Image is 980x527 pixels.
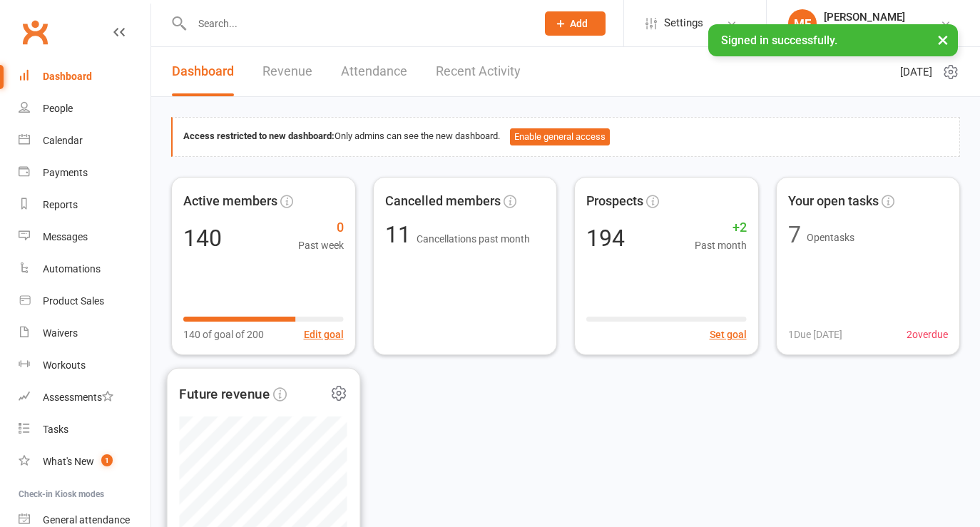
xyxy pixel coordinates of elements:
[824,11,905,24] div: [PERSON_NAME]
[19,221,150,253] a: Messages
[586,191,643,212] span: Prospects
[43,392,113,403] div: Assessments
[183,131,335,141] strong: Access restricted to new dashboard:
[43,167,88,178] div: Payments
[824,24,905,36] div: MFIIT
[19,93,150,125] a: People
[19,382,150,414] a: Assessments
[19,253,150,285] a: Automations
[298,237,344,253] span: Past week
[788,191,879,212] span: Your open tasks
[695,218,747,238] span: +2
[19,317,150,349] a: Waivers
[43,327,78,339] div: Waivers
[788,9,817,38] div: MF
[19,61,150,93] a: Dashboard
[183,128,949,145] div: Only admins can see the new dashboard.
[172,47,234,96] a: Dashboard
[19,285,150,317] a: Product Sales
[807,232,854,243] span: Open tasks
[43,199,78,210] div: Reports
[179,383,270,404] span: Future revenue
[710,327,747,342] button: Set goal
[341,47,407,96] a: Attendance
[417,233,530,245] span: Cancellations past month
[43,295,104,307] div: Product Sales
[43,514,130,526] div: General attendance
[907,327,948,342] span: 2 overdue
[586,227,625,250] div: 194
[788,223,801,246] div: 7
[304,327,344,342] button: Edit goal
[664,7,703,39] span: Settings
[43,71,92,82] div: Dashboard
[570,18,588,29] span: Add
[788,327,842,342] span: 1 Due [DATE]
[721,34,837,47] span: Signed in successfully.
[695,237,747,253] span: Past month
[19,157,150,189] a: Payments
[43,456,94,467] div: What's New
[43,135,83,146] div: Calendar
[43,231,88,242] div: Messages
[545,11,606,36] button: Add
[43,359,86,371] div: Workouts
[101,454,113,466] span: 1
[262,47,312,96] a: Revenue
[385,191,501,212] span: Cancelled members
[43,263,101,275] div: Automations
[183,191,277,212] span: Active members
[298,218,344,238] span: 0
[188,14,526,34] input: Search...
[510,128,610,145] button: Enable general access
[183,327,264,342] span: 140 of goal of 200
[19,414,150,446] a: Tasks
[17,14,53,50] a: Clubworx
[183,227,222,250] div: 140
[19,125,150,157] a: Calendar
[930,24,956,55] button: ×
[43,424,68,435] div: Tasks
[436,47,521,96] a: Recent Activity
[19,189,150,221] a: Reports
[19,446,150,478] a: What's New1
[19,349,150,382] a: Workouts
[900,63,932,81] span: [DATE]
[43,103,73,114] div: People
[385,221,417,248] span: 11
